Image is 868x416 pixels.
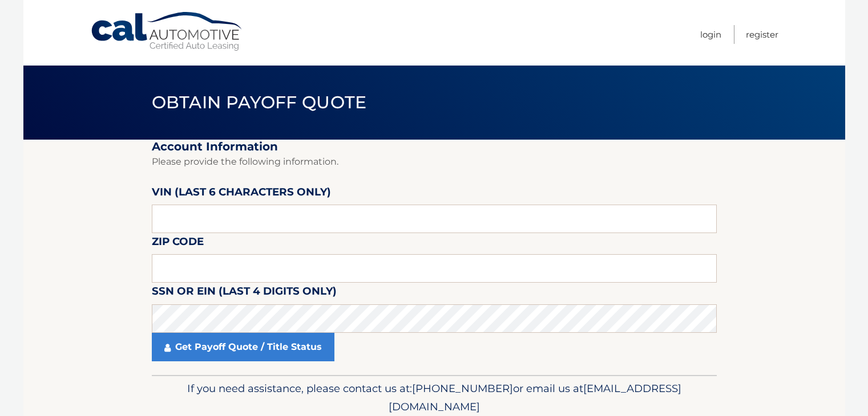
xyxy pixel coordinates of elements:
[700,25,721,44] a: Login
[90,11,244,52] a: Cal Automotive
[152,183,331,205] label: VIN (last 6 characters only)
[746,25,778,44] a: Register
[152,333,334,361] a: Get Payoff Quote / Title Status
[152,92,367,113] span: Obtain Payoff Quote
[152,233,204,254] label: Zip Code
[152,154,717,170] p: Please provide the following information.
[159,380,709,416] p: If you need assistance, please contact us at: or email us at
[152,283,337,304] label: SSN or EIN (last 4 digits only)
[152,140,717,154] h2: Account Information
[412,382,513,395] span: [PHONE_NUMBER]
